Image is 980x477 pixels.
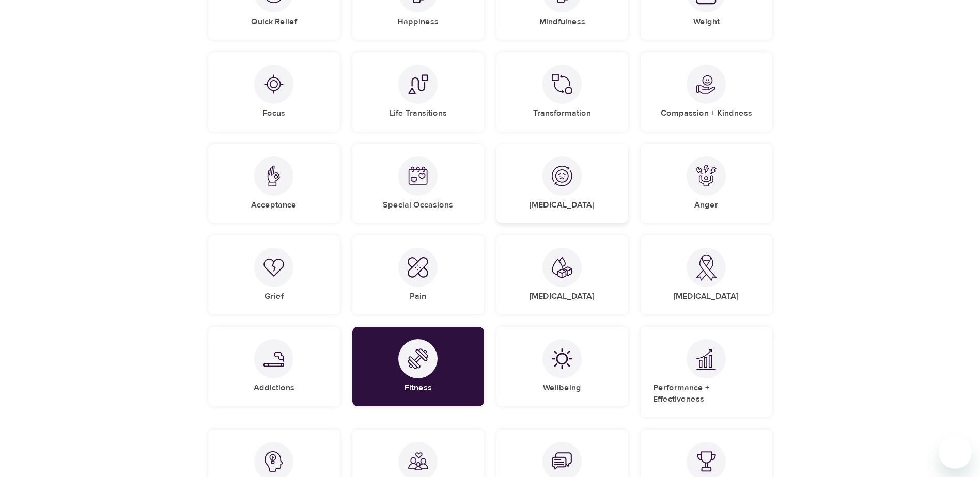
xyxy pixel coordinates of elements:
[405,383,432,393] h5: Fitness
[939,436,972,469] iframe: Button to launch messaging window
[263,258,284,277] img: Grief
[410,291,426,302] h5: Pain
[552,348,572,369] img: Wellbeing
[641,144,772,223] div: AngerAnger
[696,451,717,472] img: Leadership
[539,17,585,27] h5: Mindfulness
[263,352,284,367] img: Addictions
[552,257,572,279] img: Diabetes
[352,52,484,131] div: Life TransitionsLife Transitions
[641,235,772,314] div: Cancer[MEDICAL_DATA]
[693,17,720,27] h5: Weight
[263,74,284,94] img: Focus
[408,166,428,186] img: Special Occasions
[251,17,297,27] h5: Quick Relief
[552,74,572,94] img: Transformation
[263,165,284,186] img: Acceptance
[496,144,628,223] div: Depression[MEDICAL_DATA]
[533,108,591,119] h5: Transformation
[408,74,428,94] img: Life Transitions
[208,52,340,131] div: FocusFocus
[208,235,340,314] div: GriefGrief
[352,235,484,314] div: PainPain
[251,200,297,211] h5: Acceptance
[641,52,772,131] div: Compassion + KindnessCompassion + Kindness
[696,255,717,281] img: Cancer
[696,74,717,94] img: Compassion + Kindness
[530,200,595,211] h5: [MEDICAL_DATA]
[352,144,484,223] div: Special OccasionsSpecial Occasions
[408,348,428,369] img: Fitness
[408,451,428,472] img: Family
[552,451,572,472] img: Communication
[208,327,340,406] div: AddictionsAddictions
[696,165,717,186] img: Anger
[696,348,717,370] img: Performance + Effectiveness
[390,108,447,119] h5: Life Transitions
[641,327,772,417] div: Performance + EffectivenessPerformance + Effectiveness
[263,451,284,472] img: Creativity
[397,17,439,27] h5: Happiness
[262,108,285,119] h5: Focus
[254,383,294,393] h5: Addictions
[530,291,595,302] h5: [MEDICAL_DATA]
[496,235,628,314] div: Diabetes[MEDICAL_DATA]
[694,200,718,211] h5: Anger
[653,383,760,405] h5: Performance + Effectiveness
[674,291,739,302] h5: [MEDICAL_DATA]
[208,144,340,223] div: AcceptanceAcceptance
[383,200,453,211] h5: Special Occasions
[661,108,752,119] h5: Compassion + Kindness
[543,383,581,393] h5: Wellbeing
[265,291,284,302] h5: Grief
[352,327,484,406] div: FitnessFitness
[408,257,428,278] img: Pain
[552,166,572,186] img: Depression
[496,52,628,131] div: TransformationTransformation
[496,327,628,406] div: WellbeingWellbeing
